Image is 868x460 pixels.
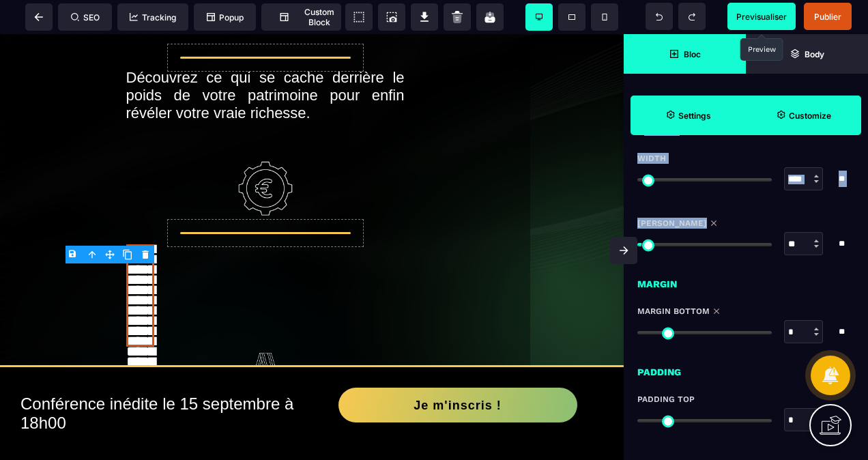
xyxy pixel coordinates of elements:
[624,34,746,74] span: Open Blocks
[126,35,405,88] div: Découvrez ce qui se cache derrière le poids de votre patrimoine pour enfin révéler votre vraie ri...
[345,3,373,31] span: View components
[378,3,405,31] span: Screenshot
[727,3,796,30] span: Preview
[637,218,707,229] span: [PERSON_NAME]
[805,49,824,59] strong: Body
[814,12,841,22] span: Publier
[789,111,831,121] strong: Customize
[684,49,701,59] strong: Bloc
[637,153,666,164] span: Width
[746,34,868,74] span: Open Layer Manager
[338,354,577,388] button: Je m'inscris !
[637,306,710,317] span: Margin Bottom
[238,127,293,182] img: 13d99394073da9d40b0c9464849f2b32_mechanical-engineering.png
[20,354,312,405] h2: Conférence inédite le 15 septembre à 18h00
[736,12,787,22] span: Previsualiser
[746,96,861,135] span: Open Style Manager
[130,12,176,23] span: Tracking
[71,12,100,23] span: SEO
[678,111,711,121] strong: Settings
[624,357,868,380] div: Padding
[631,96,746,135] span: Settings
[238,316,293,371] img: 2b8b6239f9cd83f4984384e1c504d95b_line.png
[624,269,868,292] div: Margin
[268,7,334,27] span: Custom Block
[637,394,695,405] span: Padding Top
[207,12,244,23] span: Popup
